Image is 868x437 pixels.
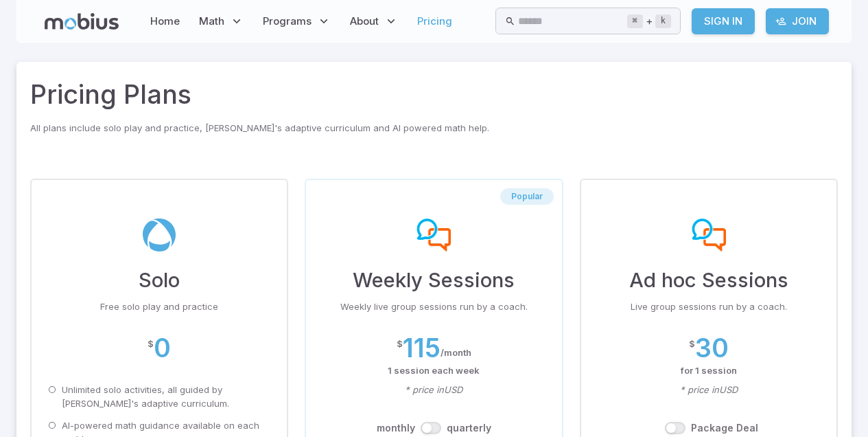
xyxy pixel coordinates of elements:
label: Package Deal [691,421,758,435]
span: Math [199,14,224,29]
h2: 115 [403,333,441,363]
kbd: k [655,14,671,28]
label: quarterly [447,421,491,435]
a: Home [146,5,184,37]
h3: Weekly Sessions [322,265,545,295]
span: About [350,14,379,29]
span: Programs [263,14,312,29]
h2: 0 [154,333,171,363]
p: * price in USD [598,383,820,396]
p: $ [397,337,403,350]
p: Unlimited solo activities, all guided by [PERSON_NAME]'s adaptive curriculum. [62,383,270,410]
img: solo-plan-img [142,218,176,251]
img: ad-hoc sessions-plan-img [692,218,726,251]
a: Pricing [413,5,456,37]
h3: Solo [48,265,270,295]
p: / month [441,346,471,359]
a: Sign In [692,8,755,34]
h3: Ad hoc Sessions [598,265,820,295]
p: $ [689,337,695,350]
p: Free solo play and practice [48,300,270,313]
p: Weekly live group sessions run by a coach. [322,300,545,313]
a: Join [766,8,829,34]
div: + [627,13,671,30]
span: Popular [500,191,554,202]
p: Live group sessions run by a coach. [598,300,820,313]
h2: 30 [695,333,729,363]
p: All plans include solo play and practice, [PERSON_NAME]'s adaptive curriculum and AI powered math... [30,121,838,135]
p: * price in USD [322,383,545,396]
img: weekly-sessions-plan-img [417,218,451,251]
label: month ly [377,421,415,435]
p: for 1 session [598,363,820,377]
p: 1 session each week [322,363,545,377]
p: $ [148,337,154,350]
kbd: ⌘ [627,14,643,28]
h2: Pricing Plans [30,76,838,114]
